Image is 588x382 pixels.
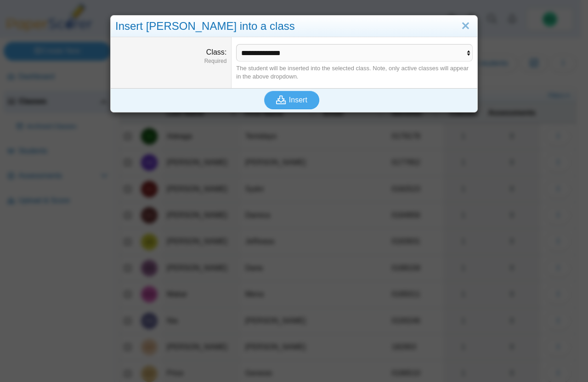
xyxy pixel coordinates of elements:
span: Insert [289,96,307,104]
a: Close [458,18,473,34]
div: The student will be inserted into the selected class. Note, only active classes will appear in th... [236,64,473,81]
button: Insert [264,91,319,109]
div: Insert [PERSON_NAME] into a class [111,16,477,37]
label: Class [206,48,226,56]
dfn: Required [115,57,226,65]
